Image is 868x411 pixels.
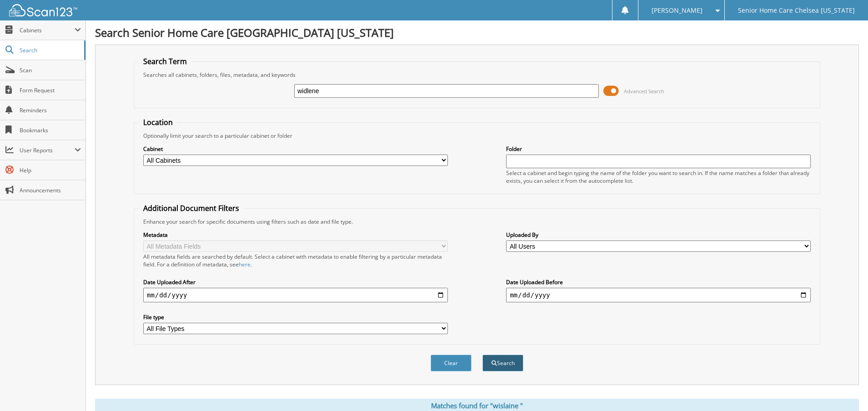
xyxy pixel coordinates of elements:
[143,278,448,286] label: Date Uploaded After
[20,106,81,114] span: Reminders
[506,231,811,239] label: Uploaded By
[20,146,75,154] span: User Reports
[506,288,811,302] input: end
[143,253,448,268] div: All metadata fields are searched by default. Select a cabinet with metadata to enable filtering b...
[143,145,448,153] label: Cabinet
[20,186,81,194] span: Announcements
[506,145,811,153] label: Folder
[139,71,815,79] div: Searches all cabinets, folders, files, metadata, and keywords
[139,218,815,226] div: Enhance your search for specific documents using filters such as date and file type.
[482,355,523,371] button: Search
[624,88,664,95] span: Advanced Search
[506,278,811,286] label: Date Uploaded Before
[652,8,702,13] span: [PERSON_NAME]
[20,126,81,134] span: Bookmarks
[738,8,855,13] span: Senior Home Care Chelsea [US_STATE]
[143,288,448,302] input: start
[143,313,448,321] label: File type
[20,66,81,74] span: Scan
[9,4,77,16] img: scan123-logo-white.svg
[20,86,81,94] span: Form Request
[139,132,815,140] div: Optionally limit your search to a particular cabinet or folder
[95,25,859,40] h1: Search Senior Home Care [GEOGRAPHIC_DATA] [US_STATE]
[20,46,80,54] span: Search
[139,117,177,127] legend: Location
[823,367,868,411] iframe: Chat Widget
[20,166,81,174] span: Help
[139,203,244,213] legend: Additional Document Filters
[143,231,448,239] label: Metadata
[239,261,251,268] a: here
[139,56,191,66] legend: Search Term
[506,169,811,185] div: Select a cabinet and begin typing the name of the folder you want to search in. If the name match...
[431,355,472,371] button: Clear
[20,26,75,34] span: Cabinets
